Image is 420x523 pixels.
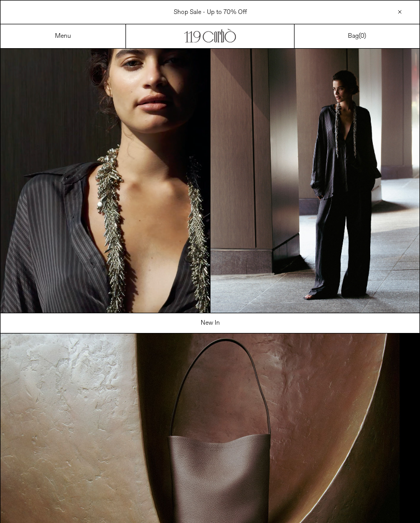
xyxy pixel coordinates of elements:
a: Bag() [348,32,366,41]
a: Menu [55,32,71,40]
a: Shop Sale - Up to 70% Off [174,8,247,17]
span: 0 [360,32,364,40]
a: New In [1,313,420,333]
video: Your browser does not support the video tag. [1,49,210,313]
span: ) [360,32,366,40]
a: Your browser does not support the video tag. [1,307,210,315]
